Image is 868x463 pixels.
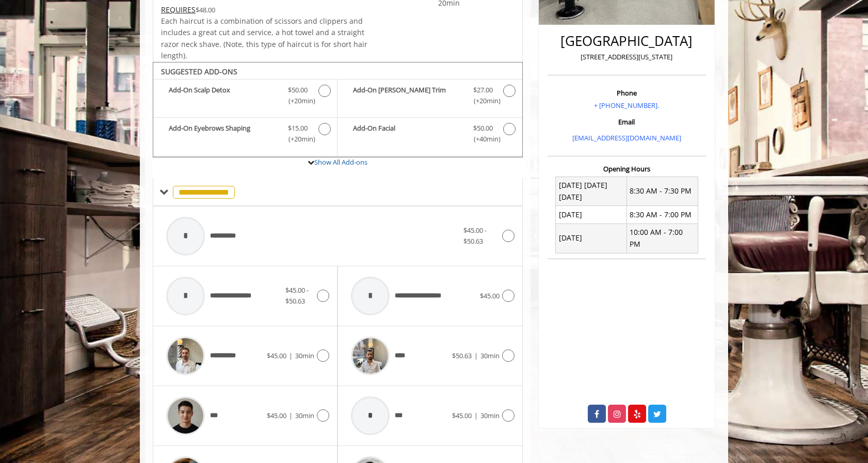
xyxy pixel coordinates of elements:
[289,351,293,360] span: |
[480,411,500,420] span: 30min
[468,134,498,145] span: (+40min )
[314,157,367,167] a: Show All Add-ons
[452,411,472,420] span: $45.00
[556,223,627,253] td: [DATE]
[474,411,478,420] span: |
[161,67,237,76] b: SUGGESTED ADD-ONS
[480,291,500,300] span: $45.00
[480,351,500,360] span: 30min
[158,85,332,109] label: Add-On Scalp Detox
[572,133,681,142] a: [EMAIL_ADDRESS][DOMAIN_NAME]
[161,5,196,14] span: This service needs some Advance to be paid before we block your appointment
[153,62,523,158] div: The Made Man Haircut Add-onS
[626,177,698,206] td: 8:30 AM - 7:30 PM
[283,134,313,145] span: (+20min )
[473,123,493,134] span: $50.00
[158,123,332,147] label: Add-On Eyebrows Shaping
[550,52,703,62] p: [STREET_ADDRESS][US_STATE]
[343,85,517,109] label: Add-On Beard Trim
[463,226,487,246] span: $45.00 - $50.63
[473,85,493,95] span: $27.00
[550,118,703,125] h3: Email
[626,206,698,223] td: 8:30 AM - 7:00 PM
[468,95,498,106] span: (+20min )
[289,411,293,420] span: |
[267,411,286,420] span: $45.00
[594,101,659,110] a: + [PHONE_NUMBER].
[452,351,472,360] span: $50.63
[353,123,462,145] b: Add-On Facial
[343,123,517,147] label: Add-On Facial
[295,351,314,360] span: 30min
[288,85,308,95] span: $50.00
[550,89,703,97] h3: Phone
[626,223,698,253] td: 10:00 AM - 7:00 PM
[548,165,706,172] h3: Opening Hours
[556,177,627,206] td: [DATE] [DATE] [DATE]
[288,123,308,134] span: $15.00
[161,4,368,15] div: $48.00
[169,85,278,106] b: Add-On Scalp Detox
[285,285,309,306] span: $45.00 - $50.63
[283,95,313,106] span: (+20min )
[556,206,627,223] td: [DATE]
[550,34,703,49] h2: [GEOGRAPHIC_DATA]
[353,85,462,106] b: Add-On [PERSON_NAME] Trim
[295,411,314,420] span: 30min
[267,351,286,360] span: $45.00
[474,351,478,360] span: |
[169,123,278,145] b: Add-On Eyebrows Shaping
[161,16,367,60] span: Each haircut is a combination of scissors and clippers and includes a great cut and service, a ho...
